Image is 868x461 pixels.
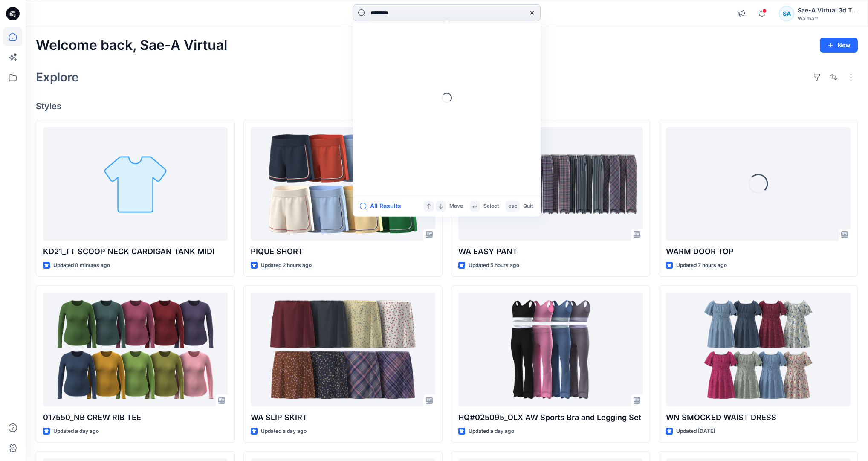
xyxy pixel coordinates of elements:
[251,246,435,258] p: PIQUE SHORT
[261,261,312,270] p: Updated 2 hours ago
[666,293,851,406] a: WN SMOCKED WAIST DRESS
[251,127,435,241] a: PIQUE SHORT
[36,101,858,111] h4: Styles
[458,293,643,406] a: HQ#025095_OLX AW Sports Bra and Legging Set
[820,38,858,53] button: New
[43,246,228,258] p: KD21_TT SCOOP NECK CARDIGAN TANK MIDI
[458,412,643,423] p: HQ#025095_OLX AW Sports Bra and Legging Set
[360,201,407,211] button: All Results
[469,427,514,436] p: Updated a day ago
[666,246,851,258] p: WARM DOOR TOP
[251,293,435,406] a: WA SLIP SKIRT
[483,202,499,211] p: Select
[261,427,307,436] p: Updated a day ago
[458,127,643,241] a: WA EASY PANT
[36,70,79,84] h2: Explore
[798,15,857,22] div: Walmart
[43,293,228,406] a: 017550_NB CREW RIB TEE
[449,202,463,211] p: Move
[779,6,794,21] div: SA
[251,412,435,423] p: WA SLIP SKIRT
[43,412,228,423] p: 017550_NB CREW RIB TEE
[508,202,517,211] p: esc
[666,412,851,423] p: WN SMOCKED WAIST DRESS
[53,427,99,436] p: Updated a day ago
[798,5,857,15] div: Sae-A Virtual 3d Team
[458,246,643,258] p: WA EASY PANT
[676,261,727,270] p: Updated 7 hours ago
[676,427,715,436] p: Updated [DATE]
[43,127,228,241] a: KD21_TT SCOOP NECK CARDIGAN TANK MIDI
[53,261,110,270] p: Updated 8 minutes ago
[469,261,519,270] p: Updated 5 hours ago
[523,202,533,211] p: Quit
[36,38,227,53] h2: Welcome back, Sae-A Virtual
